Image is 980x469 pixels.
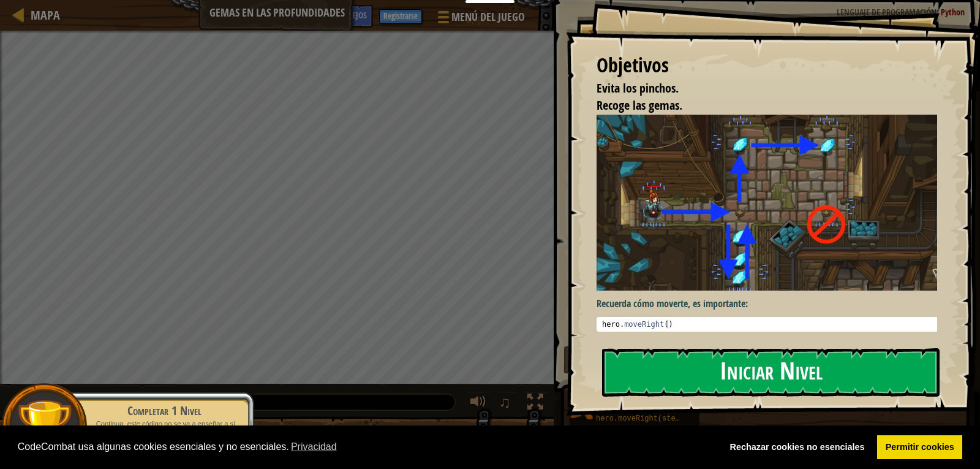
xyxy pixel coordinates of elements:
[466,391,491,416] button: Ajustar volúmen
[87,402,241,419] div: Completar 1 Nivel
[295,5,328,28] button: Ask AI
[602,348,940,397] button: Iniciar Nivel
[597,97,682,113] span: Recoge las gemas.
[289,438,339,456] a: learn more about cookies
[877,435,962,460] a: allow cookies
[581,97,934,115] li: Recoge las gemas.
[18,438,712,456] span: CodeCombat usa algunas cookies esenciales y no esenciales.
[31,7,60,23] span: Mapa
[581,80,934,97] li: Evita los pinchos.
[596,414,688,423] span: hero.moveRight(steps)
[523,391,548,416] button: Alterna pantalla completa.
[24,7,60,23] a: Mapa
[334,9,367,21] span: Consejos
[499,393,511,411] span: ♫
[597,297,946,311] p: Recuerda cómo moverte, es importante:
[17,398,72,454] img: trophy.png
[301,9,322,21] span: Ask AI
[451,9,525,25] span: Menú del Juego
[497,391,518,416] button: ♫
[722,435,873,460] a: deny cookies
[379,9,422,24] button: Registrarse
[597,80,679,96] span: Evita los pinchos.
[597,115,946,291] img: Gemas en las profundidades
[563,346,963,374] button: Correr
[87,419,241,437] p: Continua, este código no se va a enseñar a sí mismo.
[597,51,937,80] div: Objetivos
[428,5,532,34] button: Menú del Juego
